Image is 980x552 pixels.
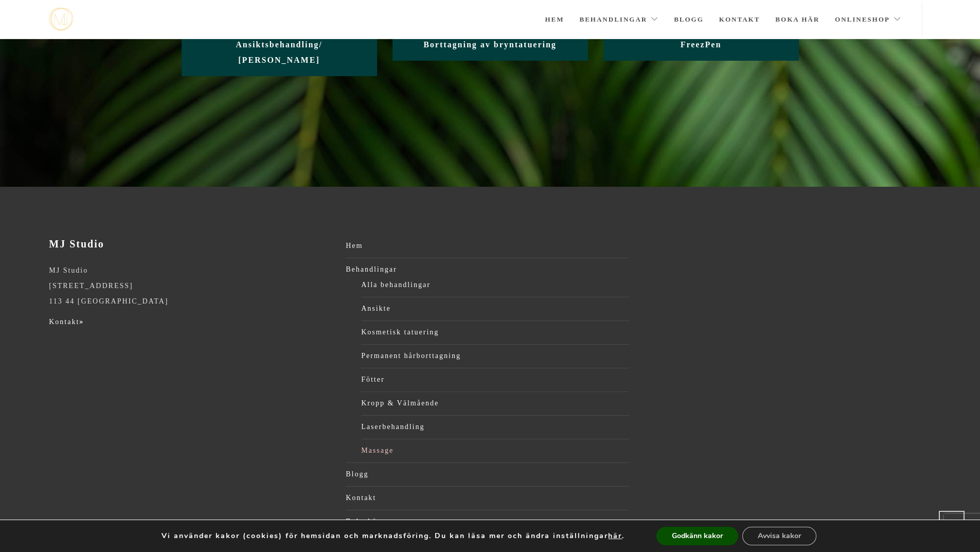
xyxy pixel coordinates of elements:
[162,531,625,541] p: Vi använder kakor (cookies) för hemsidan och marknadsföring. Du kan läsa mer och ändra inställnin...
[423,40,557,49] span: Borttagning av bryntatuering
[346,467,629,482] a: Blogg
[361,372,629,387] a: Fötter
[236,40,323,64] span: Ansiktsbehandling/ [PERSON_NAME]
[361,277,629,293] a: Alla behandlingar
[603,28,799,61] a: FreezPen
[361,396,629,411] a: Kropp & Välmående
[346,514,629,529] a: Boka här
[49,8,73,31] a: mjstudio mjstudio mjstudio
[674,2,704,38] a: Blogg
[742,527,816,545] button: Avvisa kakor
[346,238,629,254] a: Hem
[361,419,629,435] a: Laserbehandling
[835,2,901,38] a: Onlineshop
[681,40,722,49] span: FreezPen
[49,318,84,326] a: Kontakt»
[361,443,629,458] a: Massage
[608,531,622,541] button: här
[182,28,377,76] a: Ansiktsbehandling/ [PERSON_NAME]
[49,8,73,31] img: mjstudio
[545,2,564,38] a: Hem
[79,318,84,326] strong: »
[393,28,588,61] a: Borttagning av bryntatuering
[656,527,738,545] button: Godkänn kakor
[49,263,332,309] p: MJ Studio [STREET_ADDRESS] 113 44 [GEOGRAPHIC_DATA]
[775,2,819,38] a: Boka här
[361,301,629,316] a: Ansikte
[580,2,659,38] a: Behandlingar
[346,262,629,277] a: Behandlingar
[346,490,629,506] a: Kontakt
[361,325,629,340] a: Kosmetisk tatuering
[49,238,332,250] h3: MJ Studio
[719,2,760,38] a: Kontakt
[361,348,629,364] a: Permanent hårborttagning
